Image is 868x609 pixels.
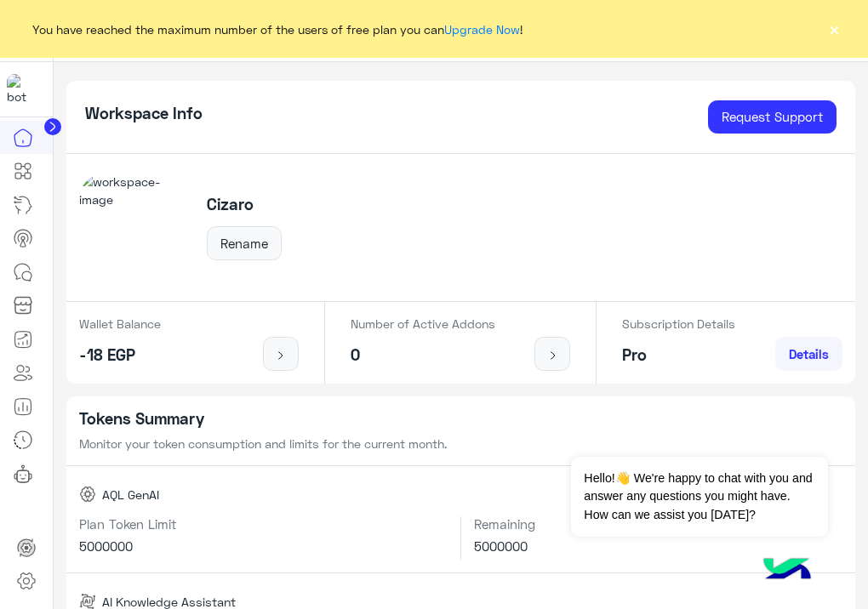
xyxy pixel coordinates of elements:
[32,20,523,38] span: You have reached the maximum number of the users of free plan you can !
[351,345,495,365] h5: 0
[825,20,842,37] button: ×
[474,516,842,532] h6: Remaining
[79,173,188,282] img: workspace-image
[79,409,843,429] h5: Tokens Summary
[79,538,448,554] h6: 5000000
[708,100,837,134] a: Request Support
[351,315,495,333] p: Number of Active Addons
[622,345,735,365] h5: Pro
[444,22,520,37] a: Upgrade Now
[102,486,159,504] span: AQL GenAI
[622,315,735,333] p: Subscription Details
[775,337,842,371] a: Details
[85,104,203,123] h5: Workspace Info
[757,541,817,600] img: hulul-logo.png
[571,457,827,537] span: Hello!👋 We're happy to chat with you and answer any questions you might have. How can we assist y...
[789,346,829,361] span: Details
[271,349,292,362] img: icon
[79,315,161,333] p: Wallet Balance
[474,538,842,554] h6: 5000000
[207,226,282,260] button: Rename
[7,74,37,105] img: 919860931428189
[79,345,161,365] h5: -18 EGP
[542,349,563,362] img: icon
[79,516,448,532] h6: Plan Token Limit
[207,195,282,214] h5: Cizaro
[79,435,843,452] p: Monitor your token consumption and limits for the current month.
[79,486,96,503] img: AQL GenAI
